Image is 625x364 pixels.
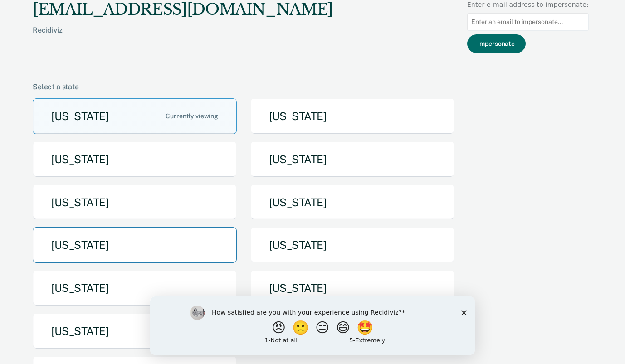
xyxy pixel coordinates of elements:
input: Enter an email to impersonate... [467,13,589,31]
button: [US_STATE] [33,313,237,349]
button: [US_STATE] [33,227,237,263]
button: [US_STATE] [33,184,237,220]
iframe: Survey by Kim from Recidiviz [150,296,475,355]
button: [US_STATE] [250,141,454,177]
button: [US_STATE] [250,98,454,134]
button: [US_STATE] [250,227,454,263]
button: [US_STATE] [33,270,237,306]
button: [US_STATE] [250,184,454,220]
button: Impersonate [467,34,526,53]
div: Select a state [33,83,589,91]
button: [US_STATE] [250,270,454,306]
button: [US_STATE] [33,98,237,134]
button: [US_STATE] [33,141,237,177]
div: Recidiviz [33,26,333,49]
